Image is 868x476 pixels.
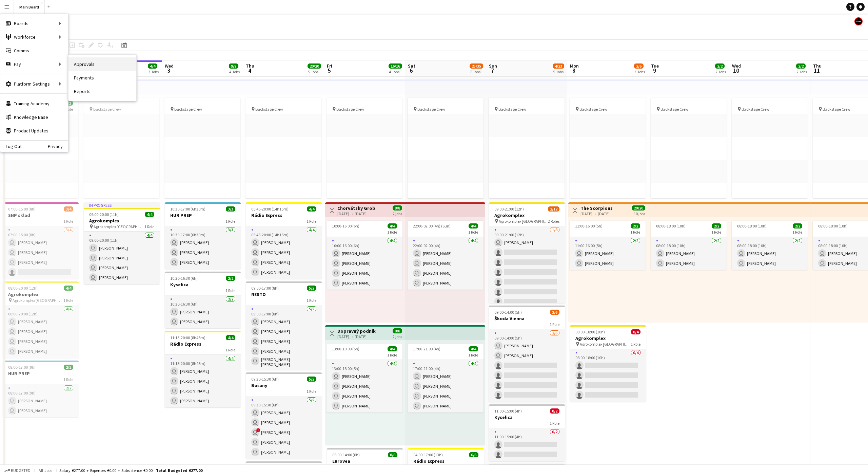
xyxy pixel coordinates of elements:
[170,206,205,212] span: 10:30-17:00 (6h30m)
[634,63,644,69] span: 2/6
[632,205,645,210] span: 20/20
[489,414,565,420] h3: Kyselica
[548,219,559,224] span: 2 Roles
[580,205,613,211] h3: The Scorpions
[550,421,559,426] span: 1 Role
[489,404,565,461] app-job-card: 11:00-15:00 (4h)0/2Kyselica1 Role0/211:00-15:00 (4h)
[307,206,316,212] span: 4/4
[93,107,121,112] span: Backstage Crew
[165,63,174,69] span: Wed
[229,69,240,74] div: 4 Jobs
[327,237,402,290] app-card-role: 4/410:00-16:00 (6h) [PERSON_NAME] [PERSON_NAME] [PERSON_NAME] [PERSON_NAME]
[489,202,565,303] app-job-card: 09:00-21:00 (12h)2/12Agrokomplex Agrokomplex [GEOGRAPHIC_DATA]2 Roles1/809:00-21:00 (12h) [PERSON...
[0,30,68,44] div: Workforce
[651,237,727,270] app-card-role: 2/208:00-18:00 (10h) [PERSON_NAME] [PERSON_NAME]
[170,276,198,281] span: 10:30-16:30 (6h)
[68,71,136,85] a: Payments
[469,346,478,351] span: 4/4
[553,63,564,69] span: 4/23
[468,230,478,235] span: 1 Role
[0,57,68,71] div: Pay
[732,98,808,198] app-job-card: Backstage Crew
[165,226,241,269] app-card-role: 3/310:30-17:00 (6h30m) [PERSON_NAME] [PERSON_NAME] [PERSON_NAME]
[417,107,445,112] span: Backstage Crew
[3,467,32,474] button: Budgeted
[494,206,524,212] span: 09:00-21:00 (12h)
[575,223,603,228] span: 11:00-16:00 (5h)
[307,219,316,224] span: 1 Role
[8,286,38,291] span: 08:00-20:00 (12h)
[307,389,316,394] span: 1 Role
[148,63,157,69] span: 4/4
[388,452,397,457] span: 8/8
[83,98,159,198] app-job-card: Backstage Crew
[165,295,241,328] app-card-role: 2/210:30-16:30 (6h) [PERSON_NAME] [PERSON_NAME]
[332,452,360,457] span: 06:00-14:00 (8h)
[245,67,254,74] span: 4
[3,212,79,218] h3: SNP sklad
[548,206,559,212] span: 2/12
[408,237,484,290] app-card-role: 4/422:00-02:00 (4h) [PERSON_NAME] [PERSON_NAME] [PERSON_NAME] [PERSON_NAME]
[332,346,359,351] span: 13:00-18:00 (5h)
[3,305,79,358] app-card-role: 4/408:00-20:00 (12h) [PERSON_NAME] [PERSON_NAME] [PERSON_NAME] [PERSON_NAME]
[327,63,332,69] span: Fri
[570,325,646,402] div: 08:00-18:00 (10h)0/4Agrokomplex Agrokomplex [GEOGRAPHIC_DATA]1 Role0/408:00-18:00 (10h)
[854,17,863,25] app-user-avatar: Crew Manager
[570,221,646,270] app-job-card: 11:00-16:00 (5h)2/21 Role2/211:00-16:00 (5h) [PERSON_NAME] [PERSON_NAME]
[327,344,402,413] div: 13:00-18:00 (5h)4/41 Role4/413:00-18:00 (5h) [PERSON_NAME] [PERSON_NAME] [PERSON_NAME] [PERSON_NAME]
[332,223,359,228] span: 10:00-16:00 (6h)
[408,221,484,290] div: 22:00-02:00 (4h) (Sun)4/41 Role4/422:00-02:00 (4h) [PERSON_NAME] [PERSON_NAME] [PERSON_NAME] [PER...
[94,224,144,229] span: Agrokomplex [GEOGRAPHIC_DATA]
[84,202,160,284] app-job-card: In progress09:00-20:00 (11h)4/4Agrokomplex Agrokomplex [GEOGRAPHIC_DATA]1 Role4/409:00-20:00 (11h...
[579,107,607,112] span: Backstage Crew
[580,211,613,216] div: [DATE] → [DATE]
[251,286,279,291] span: 09:00-17:00 (8h)
[3,384,79,417] app-card-role: 2/208:00-17:00 (9h) [PERSON_NAME] [PERSON_NAME]
[308,63,321,69] span: 20/20
[550,310,559,315] span: 2/6
[165,331,241,407] app-job-card: 11:15-20:00 (8h45m)4/4Rádio Express1 Role4/411:15-20:00 (8h45m) [PERSON_NAME] [PERSON_NAME] [PERS...
[489,306,565,402] app-job-card: 09:00-14:00 (5h)2/6Škoda Vienna1 Role2/609:00-14:00 (5h) [PERSON_NAME] [PERSON_NAME]
[408,98,484,198] div: Backstage Crew
[823,107,850,112] span: Backstage Crew
[3,291,79,297] h3: Agrokomplex
[413,346,440,351] span: 17:00-21:00 (4h)
[327,221,402,290] app-job-card: 10:00-16:00 (6h)4/41 Role4/410:00-16:00 (6h) [PERSON_NAME] [PERSON_NAME] [PERSON_NAME] [PERSON_NAME]
[337,205,375,211] h3: Chorvátsky Grob
[246,202,322,279] div: 05:45-20:00 (14h15m)4/4Rádio Express1 Role4/405:45-20:00 (14h15m) [PERSON_NAME] [PERSON_NAME] [PE...
[489,428,565,461] app-card-role: 0/211:00-15:00 (4h)
[489,226,565,318] app-card-role: 1/809:00-21:00 (12h) [PERSON_NAME]
[327,360,402,413] app-card-role: 4/413:00-18:00 (5h) [PERSON_NAME] [PERSON_NAME] [PERSON_NAME] [PERSON_NAME]
[68,57,136,71] a: Approvals
[469,223,478,228] span: 4/4
[246,372,322,459] div: 09:30-15:30 (6h)5/5Bošany1 Role5/509:30-15:30 (6h) [PERSON_NAME] [PERSON_NAME] ![PERSON_NAME] [PE...
[651,98,727,198] div: Backstage Crew
[251,206,289,212] span: 05:45-20:00 (14h15m)
[413,452,443,457] span: 04:00-17:00 (13h)
[489,98,565,198] div: Backstage Crew
[13,298,63,303] span: Agrokomplex [GEOGRAPHIC_DATA]
[164,67,174,74] span: 3
[631,223,640,228] span: 2/2
[226,276,235,281] span: 2/2
[732,221,808,270] div: 08:00-18:00 (10h)2/21 Role2/208:00-18:00 (10h) [PERSON_NAME] [PERSON_NAME]
[580,342,631,347] span: Agrokomplex [GEOGRAPHIC_DATA]
[812,67,822,74] span: 11
[337,211,375,216] div: [DATE] → [DATE]
[489,212,565,218] h3: Agrokomplex
[796,63,806,69] span: 2/2
[327,98,402,198] app-job-card: Backstage Crew
[796,69,807,74] div: 2 Jobs
[631,342,640,347] span: 1 Role
[245,98,321,198] div: Backstage Crew
[246,281,322,370] div: 09:00-17:00 (8h)5/5NESTO1 Role5/509:00-17:00 (8h) [PERSON_NAME] [PERSON_NAME] [PERSON_NAME] [PERS...
[226,335,235,340] span: 4/4
[468,352,478,358] span: 1 Role
[156,468,202,473] span: Total Budgeted €277.00
[499,219,548,224] span: Agrokomplex [GEOGRAPHIC_DATA]
[498,107,526,112] span: Backstage Crew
